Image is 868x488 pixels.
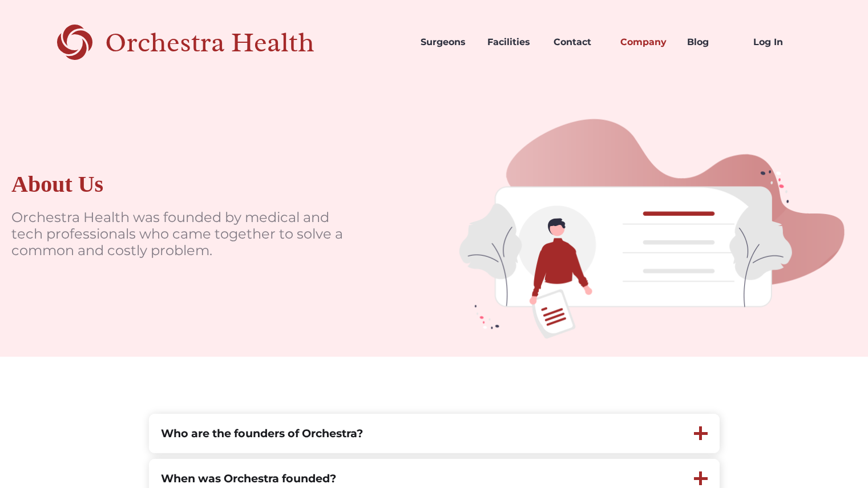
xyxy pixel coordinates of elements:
p: Orchestra Health was founded by medical and tech professionals who came together to solve a commo... [11,209,354,259]
a: Log In [744,23,811,62]
img: doctors [434,84,868,357]
a: home [57,23,354,62]
a: Blog [678,23,745,62]
div: About Us [11,171,103,198]
a: Surgeons [411,23,478,62]
strong: When was Orchestra founded? [161,471,336,485]
a: Company [611,23,678,62]
a: Contact [544,23,611,62]
div: Orchestra Health [105,31,354,54]
strong: Who are the founders of Orchestra? [161,426,363,440]
a: Facilities [478,23,545,62]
